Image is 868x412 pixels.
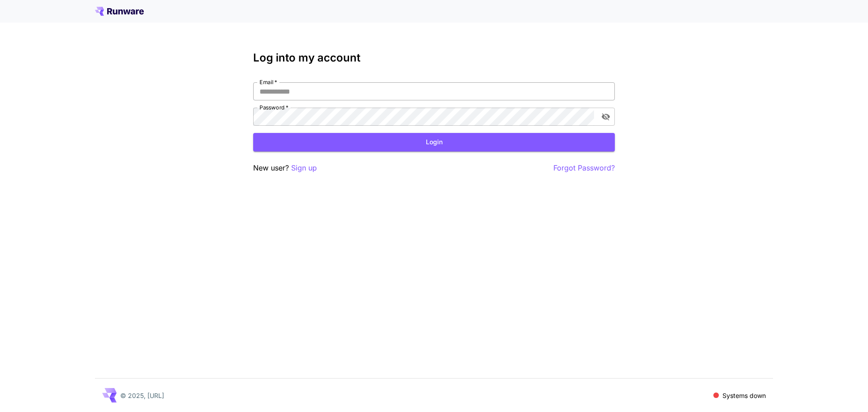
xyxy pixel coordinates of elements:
label: Email [259,78,277,86]
p: © 2025, [URL] [120,391,164,400]
p: New user? [253,162,317,174]
button: toggle password visibility [598,109,614,125]
label: Password [259,104,288,111]
button: Sign up [291,162,317,174]
button: Login [253,133,615,152]
button: Forgot Password? [553,162,615,174]
h3: Log into my account [253,52,615,64]
p: Systems down [722,391,766,400]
